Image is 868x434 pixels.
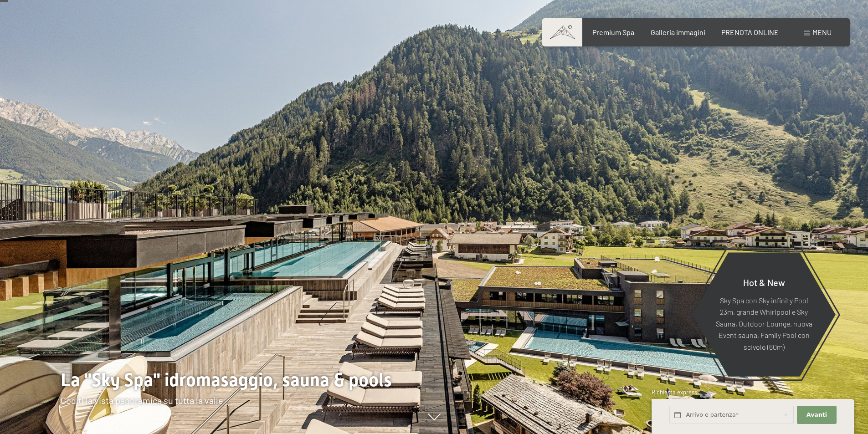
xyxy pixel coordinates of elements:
p: Sky Spa con Sky infinity Pool 23m, grande Whirlpool e Sky Sauna, Outdoor Lounge, nuova Event saun... [714,294,813,352]
button: Avanti [797,406,836,424]
span: Avanti [806,411,827,419]
span: Menu [812,28,832,36]
span: Richiesta express [652,388,697,396]
a: Galleria immagini [651,28,705,36]
a: Premium Spa [592,28,634,36]
a: PRENOTA ONLINE [721,28,779,36]
span: Hot & New [743,276,785,287]
a: Hot & New Sky Spa con Sky infinity Pool 23m, grande Whirlpool e Sky Sauna, Outdoor Lounge, nuova ... [692,252,836,377]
